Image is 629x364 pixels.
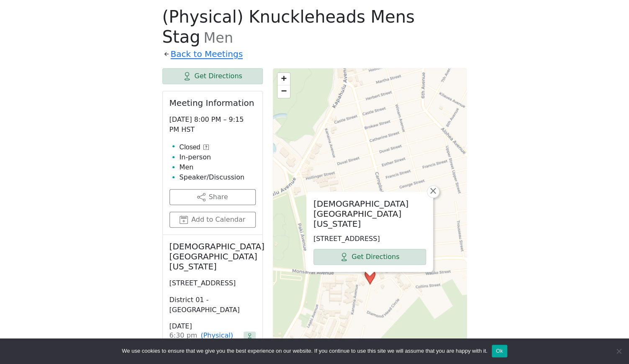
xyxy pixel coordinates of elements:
h2: Meeting Information [169,98,256,108]
h2: [DEMOGRAPHIC_DATA][GEOGRAPHIC_DATA][US_STATE] [313,199,426,229]
a: Close popup [427,185,439,198]
span: (Physical) Knuckleheads Mens Stag [162,7,415,46]
a: Get Directions [162,68,263,84]
button: Share [169,189,256,205]
span: No [614,347,623,355]
span: × [429,186,437,196]
p: [STREET_ADDRESS] [169,278,256,288]
p: [DATE] 8:00 PM – 9:15 PM HST [169,115,256,135]
a: (Physical) Sick and Twisted [200,331,240,361]
span: + [281,73,287,83]
button: Add to Calendar [169,212,256,228]
button: Closed [180,142,209,152]
span: Closed [180,142,200,152]
p: District 01 - [GEOGRAPHIC_DATA] [169,295,256,315]
a: Zoom out [277,85,290,98]
div: 6:30 PM [169,331,198,361]
li: In-person [180,152,256,162]
button: Ok [492,345,507,357]
small: Men [203,30,233,46]
span: − [281,85,287,96]
li: Speaker/Discussion [180,172,256,182]
p: [STREET_ADDRESS] [313,234,426,244]
li: Men [180,162,256,172]
a: Back to Meetings [171,47,243,62]
span: We use cookies to ensure that we give you the best experience on our website. If you continue to ... [122,347,487,355]
h2: [DEMOGRAPHIC_DATA][GEOGRAPHIC_DATA][US_STATE] [169,241,256,272]
a: Zoom in [277,73,290,85]
a: Get Directions [313,249,426,265]
h3: [DATE] [169,322,256,331]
